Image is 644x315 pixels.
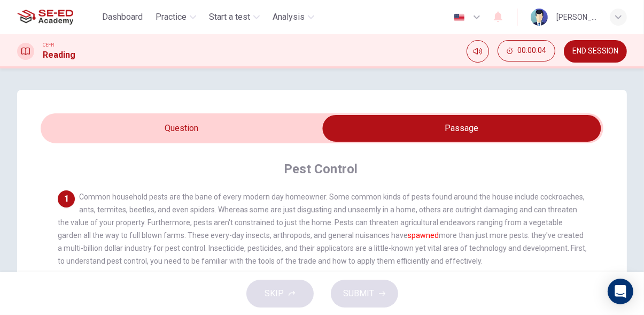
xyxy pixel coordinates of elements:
[58,190,75,208] div: 1
[498,40,555,63] div: Hide
[408,231,439,240] font: spawned
[17,6,98,28] a: SE-ED Academy logo
[564,40,627,63] button: END SESSION
[467,40,489,63] div: Mute
[556,11,597,24] div: [PERSON_NAME]
[156,11,187,24] span: Practice
[151,7,200,27] button: Practice
[17,6,73,28] img: SE-ED Academy logo
[102,11,143,24] span: Dashboard
[98,7,147,27] button: Dashboard
[43,41,54,49] span: CEFR
[531,9,548,26] img: Profile picture
[273,11,305,24] span: Analysis
[205,7,264,27] button: Start a test
[268,7,319,27] button: Analysis
[572,47,618,56] span: END SESSION
[608,279,633,304] div: Open Intercom Messenger
[43,49,75,62] h1: Reading
[209,11,250,24] span: Start a test
[58,193,587,265] span: Common household pests are the bane of every modern day homeowner. Some common kinds of pests fou...
[453,13,466,21] img: en
[284,160,358,178] h4: Pest Control
[498,40,555,62] button: 00:00:04
[517,47,546,55] span: 00:00:04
